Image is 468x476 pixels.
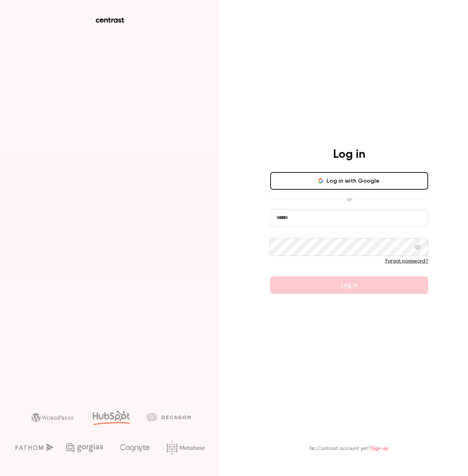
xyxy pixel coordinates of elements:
p: No Contrast account yet? [310,445,389,453]
img: decagon [147,413,190,421]
h4: Log in [333,147,365,162]
button: Log in with Google [270,172,428,190]
span: or [343,196,355,203]
a: Sign up [371,446,389,451]
a: Forgot password? [385,259,428,264]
